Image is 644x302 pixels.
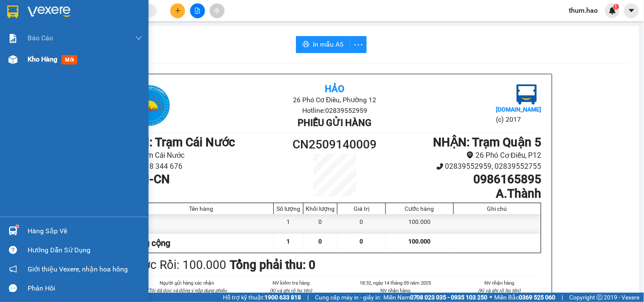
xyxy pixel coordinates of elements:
img: logo.jpg [517,84,537,105]
b: GỬI : Trạm Cái Nước [11,62,118,75]
li: 02839552959, 02839552755 [386,161,541,172]
div: Số lượng [276,205,301,212]
span: 0 [360,238,363,245]
span: | [562,293,563,302]
span: Miền Bắc [495,293,556,302]
div: Hàng sắp về [28,225,142,238]
li: 26 Phó Cơ Điều, P12 [386,150,541,161]
li: Hotline: 02839552959 [79,31,355,42]
div: Cước Rồi : 100.000 [128,256,227,274]
button: plus [170,3,185,18]
span: Báo cáo [28,33,53,43]
span: caret-down [628,7,636,14]
div: Ghi chú [456,205,539,212]
img: logo-vxr [7,6,18,18]
b: Tổng phải thu: 0 [230,258,316,272]
span: down [135,35,142,42]
div: BX [129,214,274,233]
span: aim [214,8,220,14]
img: logo.jpg [11,11,53,53]
span: question-circle [9,246,17,254]
span: 0 [319,238,322,245]
span: environment [467,151,474,159]
li: NV nhận hàng [354,287,438,294]
img: logo.jpg [128,84,171,127]
b: [DOMAIN_NAME] [496,106,541,113]
span: | [307,293,309,302]
sup: 1 [613,4,619,10]
div: Tên hàng [131,205,272,212]
div: Cước hàng [388,205,451,212]
span: mới [62,55,77,64]
div: Giá trị [340,205,383,212]
li: Hotline: 02839552959 [197,105,472,116]
span: phone [436,163,444,170]
span: printer [303,41,309,49]
div: 0 [304,214,337,233]
li: NV kiểm tra hàng [249,279,333,287]
strong: 1900 633 818 [264,294,301,301]
span: Giới thiệu Vexere, nhận hoa hồng [28,264,128,274]
div: 1 [274,214,304,233]
span: Miền Nam [383,293,488,302]
span: Cung cấp máy in - giấy in: [315,293,381,302]
span: thum.hao [562,5,605,16]
img: solution-icon [8,34,17,43]
span: 100.000 [408,238,430,245]
i: (Tôi đã đọc và đồng ý nộp dung phiếu gửi hàng) [147,288,227,301]
div: Khối lượng [306,205,335,212]
strong: 0708 023 035 - 0935 103 250 [410,294,488,301]
b: Phiếu gửi hàng [298,117,371,128]
i: (Kí và ghi rõ họ tên) [270,288,312,294]
span: 1 [615,4,618,10]
span: 1 [287,238,290,245]
span: Tổng cộng [131,238,171,248]
h1: A.Thành [386,187,541,201]
li: Trạm Cái Nước [128,150,283,161]
span: Hỗ trợ kỹ thuật: [223,293,301,302]
span: ⚪️ [490,296,492,299]
div: Hướng dẫn sử dụng [28,244,142,257]
b: GỬI : Trạm Cái Nước [128,135,236,149]
b: NHẬN : Trạm Quận 5 [433,135,542,149]
span: plus [175,8,181,14]
li: 18:32, ngày 14 tháng 09 năm 2025 [354,279,438,287]
span: In mẫu A5 [313,39,343,50]
b: Hảo [325,84,344,94]
img: warehouse-icon [8,55,17,64]
button: more [350,36,367,53]
strong: 0369 525 060 [519,294,556,301]
div: 0 [337,214,386,233]
img: warehouse-icon [8,226,17,235]
span: file-add [194,8,200,14]
h1: CN2509140009 [283,135,387,154]
div: Phản hồi [28,282,142,295]
button: printerIn mẫu A5 [296,36,350,53]
span: Kho hàng [28,55,57,63]
img: icon-new-feature [609,7,616,14]
li: NV nhận hàng [458,279,542,287]
li: 0918 344 676 [128,161,283,172]
li: 26 Phó Cơ Điều, Phường 12 [79,21,355,31]
li: 26 Phó Cơ Điều, Phường 12 [197,95,472,105]
span: notification [9,265,17,273]
i: (Kí và ghi rõ họ tên) [478,288,521,294]
li: Người gửi hàng xác nhận [145,279,229,287]
span: more [350,39,366,50]
span: message [9,284,17,292]
li: (c) 2017 [496,114,541,125]
span: copyright [597,294,603,300]
div: 100.000 [386,214,453,233]
h1: MÃI-CN [128,172,283,187]
button: aim [210,3,225,18]
h1: 0986165895 [386,172,541,187]
button: file-add [190,3,205,18]
sup: 1 [16,225,19,228]
button: caret-down [624,3,639,18]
